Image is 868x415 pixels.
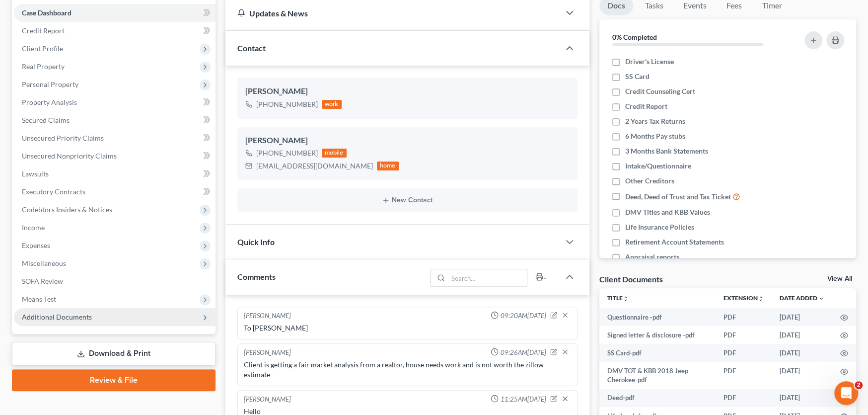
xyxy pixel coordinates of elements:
div: work [322,100,342,109]
td: [DATE] [772,389,832,407]
td: PDF [716,362,772,389]
span: Credit Report [625,101,667,111]
div: Updates & News [237,8,548,18]
td: [DATE] [772,326,832,344]
a: Property Analysis [14,93,216,111]
div: [PERSON_NAME] [245,85,570,97]
td: Signed letter & disclosure -pdf [599,326,716,344]
span: DMV Titles and KBB Values [625,207,710,217]
span: 11:25AM[DATE] [501,395,546,404]
a: Executory Contracts [14,183,216,201]
div: [PHONE_NUMBER] [256,99,318,109]
div: [PHONE_NUMBER] [256,148,318,158]
a: Lawsuits [14,165,216,183]
span: Comments [237,272,276,281]
span: Codebtors Insiders & Notices [22,205,112,214]
a: Case Dashboard [14,4,216,22]
span: Income [22,223,45,232]
a: Unsecured Nonpriority Claims [14,147,216,165]
span: SOFA Review [22,277,63,285]
td: PDF [716,389,772,407]
span: Additional Documents [22,313,92,321]
button: New Contact [245,196,570,204]
a: Unsecured Priority Claims [14,129,216,147]
div: [PERSON_NAME] [244,348,291,358]
span: Real Property [22,62,65,71]
span: Life Insurance Policies [625,222,694,232]
div: Client is getting a fair market analysis from a realtor, house needs work and is not worth the zi... [244,360,571,380]
span: Miscellaneous [22,259,66,267]
td: PDF [716,326,772,344]
div: [PERSON_NAME] [244,395,291,405]
a: Date Added expand_more [780,294,824,302]
span: Intake/Questionnaire [625,161,691,171]
td: PDF [716,308,772,326]
td: Deed-pdf [599,389,716,407]
span: 6 Months Pay stubs [625,131,685,141]
span: Other Creditors [625,176,674,186]
span: Credit Counseling Cert [625,86,695,96]
span: Property Analysis [22,98,77,106]
iframe: Intercom live chat [834,381,858,405]
span: Unsecured Nonpriority Claims [22,152,117,160]
a: Download & Print [12,342,216,365]
i: unfold_more [758,296,764,302]
a: Extensionunfold_more [723,294,764,302]
strong: 0% Completed [612,33,657,41]
span: Executory Contracts [22,187,85,196]
td: [DATE] [772,308,832,326]
div: Client Documents [599,274,663,284]
td: [DATE] [772,362,832,389]
td: Questionnaire -pdf [599,308,716,326]
i: expand_more [818,296,824,302]
a: SOFA Review [14,272,216,290]
span: 09:26AM[DATE] [501,348,546,357]
span: Driver's License [625,57,674,67]
span: Lawsuits [22,169,49,178]
span: Secured Claims [22,116,70,124]
div: To [PERSON_NAME] [244,323,571,333]
a: Credit Report [14,22,216,40]
span: 2 [855,381,863,389]
div: [PERSON_NAME] [245,135,570,147]
span: 3 Months Bank Statements [625,146,708,156]
span: Personal Property [22,80,78,88]
span: Deed, Deed of Trust and Tax Ticket [625,192,731,202]
div: [PERSON_NAME] [244,311,291,321]
span: Case Dashboard [22,8,72,17]
input: Search... [448,269,527,286]
div: home [377,162,399,170]
span: Quick Info [237,237,275,247]
span: Retirement Account Statements [625,237,724,247]
span: Means Test [22,295,56,303]
span: Unsecured Priority Claims [22,134,104,142]
a: Secured Claims [14,111,216,129]
span: SS Card [625,72,650,82]
td: PDF [716,344,772,362]
span: Appraisal reports [625,252,679,262]
i: unfold_more [623,296,629,302]
td: DMV TOT & KBB 2018 Jeep Cherokee-pdf [599,362,716,389]
div: [EMAIL_ADDRESS][DOMAIN_NAME] [256,161,373,171]
a: Titleunfold_more [607,294,629,302]
span: Expenses [22,241,50,249]
div: mobile [322,149,347,158]
span: 09:20AM[DATE] [501,311,546,321]
td: [DATE] [772,344,832,362]
span: Client Profile [22,44,63,53]
a: View All [827,275,852,282]
span: Contact [237,43,266,53]
span: 2 Years Tax Returns [625,116,685,126]
a: Review & File [12,369,216,391]
span: Credit Report [22,26,65,35]
td: SS Card-pdf [599,344,716,362]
